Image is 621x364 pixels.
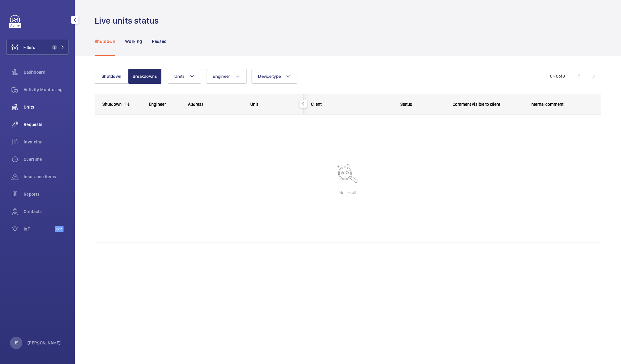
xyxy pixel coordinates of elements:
span: Activity Monitoring [24,86,68,93]
div: Unit [250,102,296,107]
span: Insurance items [24,174,68,180]
span: Device type [258,74,281,79]
span: Engineer [149,102,166,107]
button: Engineer [206,69,247,84]
span: Overtime [24,156,68,162]
button: Units [168,69,201,84]
span: of [558,74,562,79]
button: Breakdowns [128,69,162,84]
span: Status [400,102,412,107]
p: JS [14,340,18,346]
span: Units [174,74,185,79]
span: Client [311,102,322,107]
span: Invoicing [24,139,68,145]
span: Beta [55,226,64,232]
h1: Live units status [95,15,162,26]
p: [PERSON_NAME] [27,340,61,346]
button: Shutdown [95,69,128,84]
span: Engineer [213,74,230,79]
span: Address [188,102,204,107]
span: 0 - 0 0 [550,74,565,78]
span: 2 [52,45,57,50]
span: Requests [24,121,68,128]
span: Comment visible to client [453,102,500,107]
p: Shutdown [95,38,115,44]
span: Internal comment [530,102,563,107]
div: Shutdown [102,102,122,107]
span: Units [24,104,68,110]
button: Device type [252,69,297,84]
p: Paused [152,38,167,44]
span: Dashboard [24,69,68,75]
span: IoT [24,226,55,232]
span: Contacts [24,208,68,215]
button: Filters2 [6,40,68,55]
span: Filters [23,44,35,50]
span: Reports [24,191,68,197]
p: Working [125,38,142,44]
